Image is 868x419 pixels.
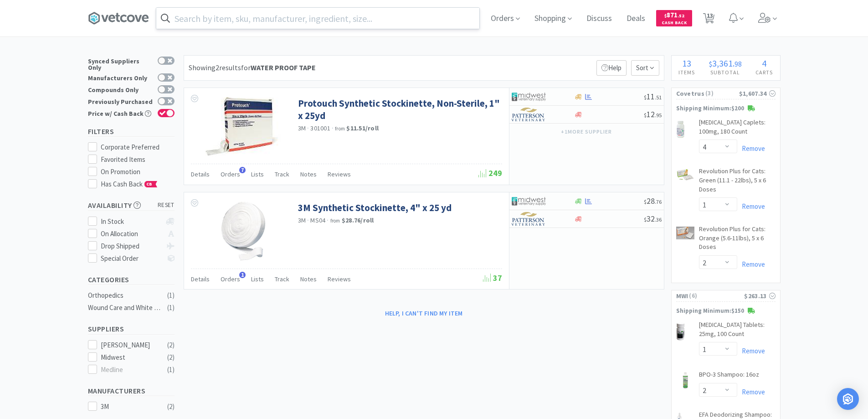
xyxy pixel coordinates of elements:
span: . 51 [655,94,662,101]
a: Deals [623,15,649,23]
span: Orders [221,275,240,283]
h5: Availability [88,200,175,211]
div: Drop Shipped [101,241,161,252]
span: . 76 [655,198,662,205]
input: Search by item, sku, manufacturer, ingredient, size... [156,8,479,29]
span: . 36 [655,216,662,223]
span: Covetrus [676,88,704,98]
div: ( 2 ) [167,401,175,412]
span: . 52 [678,13,684,19]
span: 28 [644,196,662,206]
a: BPO-3 Shampoo: 16oz [699,370,759,383]
span: $ [644,216,647,223]
span: 11 [644,91,662,102]
img: ae16af69a25a4d2cb890411ff3ffa392_283679.png [676,169,694,181]
h5: Categories [88,274,175,285]
span: Has Cash Back [101,180,158,188]
span: 32 [644,213,662,224]
a: $871.52Cash Back [656,6,692,31]
span: · [307,216,309,224]
div: 3M [101,401,157,412]
div: Wound Care and White Goods [88,302,162,313]
div: On Allocation [101,228,161,239]
strong: $28.76 / roll [342,216,374,224]
span: 249 [478,168,502,178]
span: Details [191,170,210,178]
div: Synced Suppliers Only [88,57,153,71]
span: $ [644,112,647,119]
span: · [332,124,334,132]
img: a93f6aa6aed644a9956e9ea5e5caa658_575321.png [676,120,685,138]
img: 4dd14cff54a648ac9e977f0c5da9bc2e_5.png [512,194,546,208]
a: Remove [737,202,765,211]
a: 3M [298,216,306,224]
img: 4dd14cff54a648ac9e977f0c5da9bc2e_5.png [512,90,546,103]
a: Remove [737,260,765,269]
span: 1 [239,272,246,278]
a: Remove [737,388,765,396]
div: Medline [101,364,157,375]
div: ( 1 ) [167,302,175,313]
a: Protouch Synthetic Stockinette, Non-Sterile, 1" x 25yd [298,97,500,122]
h4: Subtotal [702,68,749,77]
a: Revolution Plus for Cats: Green (11.1 - 22lbs), 5 x 6 Doses [699,167,776,197]
div: Manufacturers Only [88,73,153,81]
img: fa471bf173134457bcd381ef7fd05f78_6158.png [676,371,694,389]
div: Open Intercom Messenger [837,388,859,410]
h5: Suppliers [88,324,175,334]
span: $ [664,13,667,19]
span: 7 [239,167,246,173]
div: Price w/ Cash Back [88,109,153,117]
div: ( 1 ) [167,364,175,375]
span: Sort [631,60,659,76]
div: ( 2 ) [167,340,175,351]
span: ( 3 ) [704,89,739,98]
a: 3M [298,124,306,132]
div: Favorited Items [101,154,175,165]
span: Track [275,170,289,178]
span: Reviews [328,275,351,283]
div: Orthopedics [88,290,162,301]
span: 37 [483,273,502,283]
span: . 95 [655,112,662,119]
span: reset [158,201,175,210]
a: 13 [699,16,718,24]
span: Reviews [328,170,351,178]
p: Help [596,60,627,76]
img: c70d48ee248e4aee9ebea36e20894c75_32545.png [205,97,281,156]
p: Shipping Minimum: $150 [672,306,780,316]
img: a8380f7595aa4f52bd646e1875a63bb3_283688.png [676,227,694,239]
span: Notes [300,275,317,283]
span: $ [709,59,712,68]
span: Details [191,275,210,283]
span: from [335,125,345,132]
button: Help, I can't find my item [380,305,468,321]
div: Midwest [101,352,157,363]
button: +1more supplier [556,125,616,138]
span: $ [644,94,647,101]
div: Previously Purchased [88,97,153,105]
div: ( 1 ) [167,290,175,301]
a: Revolution Plus for Cats: Orange (5.6-11lbs), 5 x 6 Doses [699,225,776,255]
div: Corporate Preferred [101,142,175,153]
h5: Filters [88,126,175,137]
span: · [327,216,329,224]
a: [MEDICAL_DATA] Caplets: 100mg, 180 Count [699,118,776,140]
strong: WATER PROOF TAPE [251,63,316,72]
span: $ [644,198,647,205]
span: Cash Back [662,21,687,26]
img: f44c56aab71e4a91857fcf7bb0dfb766_6344.png [676,322,685,341]
span: CB [145,181,154,187]
span: · [307,124,309,132]
span: ( 6 ) [688,291,744,300]
span: MS04 [310,216,325,224]
span: 3,361 [712,57,733,69]
div: ( 2 ) [167,352,175,363]
a: 3M Synthetic Stockinette, 4" x 25 yd [298,202,452,214]
div: In Stock [101,216,161,227]
span: from [330,217,340,224]
div: Compounds Only [88,85,153,93]
div: On Promotion [101,166,175,177]
img: c338cc22f06c4f81b72a3658b35f1933_129363.jpeg [214,202,273,261]
img: f5e969b455434c6296c6d81ef179fa71_3.png [512,212,546,226]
